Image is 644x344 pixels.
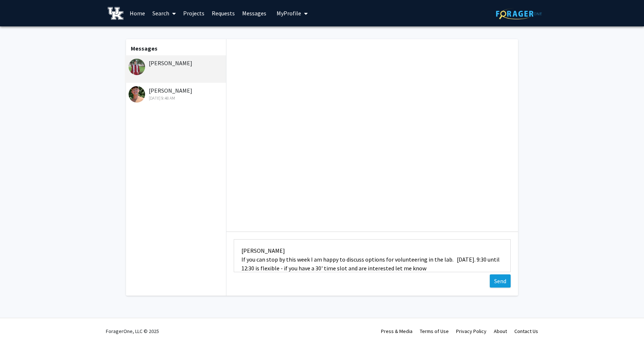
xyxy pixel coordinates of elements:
a: About [494,328,507,334]
span: My Profile [277,10,301,17]
a: Terms of Use [420,328,449,334]
div: [DATE] 9:48 AM [129,95,224,101]
button: Send [490,274,511,288]
a: Contact Us [514,328,538,334]
a: Projects [179,0,208,26]
a: Press & Media [381,328,412,334]
div: [PERSON_NAME] [129,86,224,101]
a: Messages [238,0,270,26]
img: University of Kentucky Logo [108,7,123,20]
a: Search [149,0,179,26]
img: Nathaniel Petrie [129,86,145,103]
div: ForagerOne, LLC © 2025 [106,318,159,344]
a: Requests [208,0,238,26]
iframe: Chat [5,311,31,339]
img: Mohammed Srour [129,59,145,75]
b: Messages [131,45,158,52]
a: Home [126,0,149,26]
a: Privacy Policy [456,328,486,334]
img: ForagerOne Logo [496,8,542,19]
textarea: Message [234,239,511,272]
div: [PERSON_NAME] [129,59,224,67]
